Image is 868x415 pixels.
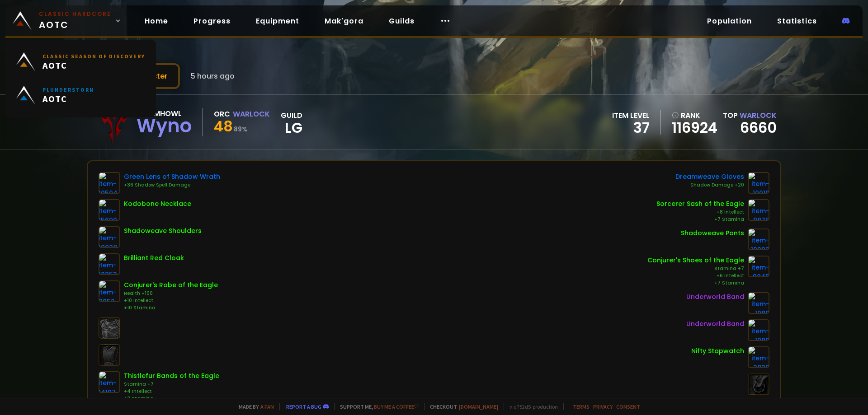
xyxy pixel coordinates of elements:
div: Sorcerer Sash of the Eagle [656,199,744,209]
span: AOTC [39,10,111,32]
div: Nifty Stopwatch [691,346,744,356]
a: Guilds [382,12,422,30]
div: rank [672,110,717,121]
div: Orc [214,108,230,120]
a: Statistics [770,12,824,30]
div: 37 [612,121,650,135]
div: Underworld Band [686,319,744,329]
img: item-1980 [748,292,769,314]
span: Checkout [424,403,498,410]
div: Kodobone Necklace [124,199,191,209]
div: Conjurer's Robe of the Eagle [124,280,218,290]
div: +6 Intellect [647,272,744,280]
span: 5 hours ago [191,70,235,82]
a: Mak'gora [317,12,371,30]
div: +10 Stamina [124,304,218,312]
a: PlunderstormAOTC [11,79,151,112]
img: item-10504 [99,172,120,194]
img: item-14197 [99,371,120,393]
div: +7 Stamina [656,216,744,223]
img: item-9852 [99,280,120,302]
img: item-12253 [99,253,120,275]
a: 6660 [740,117,777,138]
a: Classic Season of DiscoveryAOTC [11,45,151,79]
div: +8 Intellect [656,209,744,216]
small: Plunderstorm [42,86,94,93]
a: Population [700,12,759,30]
img: item-10002 [748,228,769,250]
img: item-10019 [748,172,769,194]
div: Green Lens of Shadow Wrath [124,172,220,182]
a: Consent [616,403,640,410]
div: Underworld Band [686,292,744,302]
a: Equipment [249,12,307,30]
a: a fan [260,403,274,410]
small: 89 % [234,125,248,134]
a: [DOMAIN_NAME] [459,403,498,410]
div: Stamina +7 [647,265,744,272]
span: Support me, [334,403,419,410]
a: Progress [186,12,238,30]
img: item-9875 [748,199,769,221]
div: Health +100 [124,290,218,297]
div: +36 Shadow Spell Damage [124,182,220,189]
small: Classic Season of Discovery [42,53,145,60]
div: +3 Stamina [124,395,219,402]
div: Wyno [137,119,192,133]
div: +7 Stamina [647,280,744,287]
span: Made by [233,403,274,410]
img: item-10028 [99,226,120,248]
span: v. d752d5 - production [504,403,558,410]
div: Conjurer's Shoes of the Eagle [647,256,744,265]
div: Brilliant Red Cloak [124,253,184,263]
a: Privacy [593,403,613,410]
img: item-9845 [748,256,769,277]
small: Classic Hardcore [39,10,111,18]
span: AOTC [42,93,94,104]
span: 48 [214,116,233,136]
div: Warlock [233,108,270,120]
span: Warlock [740,110,777,121]
div: Shadoweave Pants [681,228,744,238]
div: guild [281,110,302,135]
div: Shadow Damage +20 [675,182,744,189]
img: item-1980 [748,319,769,341]
span: LG [281,121,302,135]
a: 116924 [672,121,717,135]
a: Terms [573,403,590,410]
img: item-2820 [748,346,769,368]
div: Doomhowl [137,108,192,119]
div: Stamina +7 [124,381,219,388]
div: +4 Intellect [124,388,219,395]
div: item level [612,110,650,121]
a: Buy me a coffee [374,403,419,410]
img: item-15690 [99,199,120,221]
div: +10 Intellect [124,297,218,304]
a: Classic HardcoreAOTC [5,5,127,36]
div: Thistlefur Bands of the Eagle [124,371,219,381]
a: Home [137,12,175,30]
div: Dreamweave Gloves [675,172,744,182]
a: Report a bug [286,403,321,410]
div: Shadoweave Shoulders [124,226,202,236]
div: Top [723,110,777,121]
span: AOTC [42,60,145,71]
